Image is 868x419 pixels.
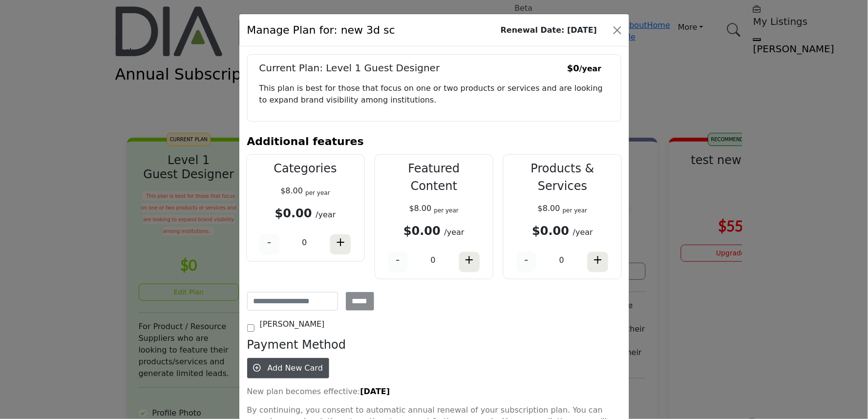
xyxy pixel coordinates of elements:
[434,207,459,214] sub: per year
[459,251,480,272] button: +
[431,254,436,266] p: 0
[563,207,588,214] sub: per year
[255,160,356,177] p: Categories
[445,228,465,237] span: /year
[247,386,621,397] p: New plan becomes effective:
[316,210,336,219] span: /year
[384,160,484,195] p: Featured Content
[573,228,593,237] span: /year
[532,224,569,238] b: $0.00
[247,22,395,38] h1: Manage Plan for: new 3d sc
[260,318,325,330] p: [PERSON_NAME]
[593,253,603,267] h4: +
[259,62,440,74] h5: Current Plan: Level 1 Guest Designer
[247,338,621,352] h4: Payment Method
[587,251,609,272] button: +
[280,186,303,195] span: $8.00
[302,237,307,249] p: 0
[610,22,625,38] button: Close
[409,204,432,213] span: $8.00
[512,160,613,195] p: Products & Services
[360,387,390,396] strong: [DATE]
[305,189,330,196] sub: per year
[247,133,364,149] h3: Additional features
[336,235,345,250] h4: +
[259,83,609,106] p: This plan is best for those that focus on one or two products or services and are looking to expa...
[403,224,441,238] b: $0.00
[330,234,351,255] button: +
[268,363,323,373] span: Add New Card
[465,253,474,267] h4: +
[538,204,560,213] span: $8.00
[579,64,601,73] small: /year
[275,207,312,220] b: $0.00
[567,62,601,75] p: $0
[559,254,564,266] p: 0
[247,358,330,378] button: Add New Card
[501,24,597,36] b: Renewal Date: [DATE]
